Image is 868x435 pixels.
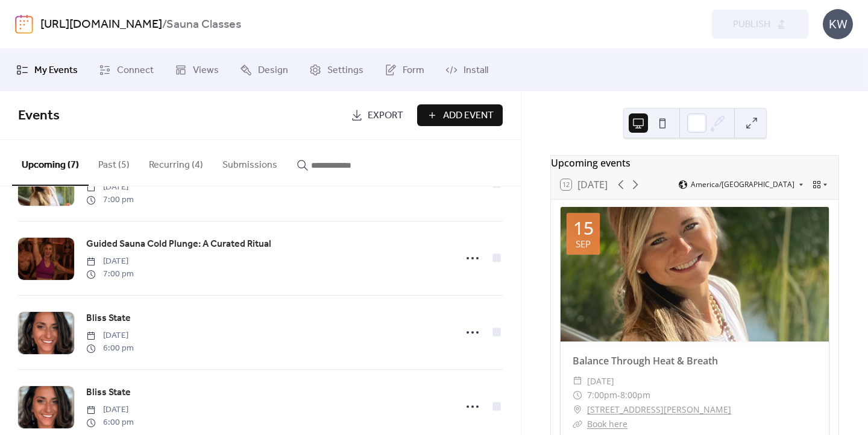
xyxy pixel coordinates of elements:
span: - [617,388,620,402]
b: / [162,13,166,36]
span: Add Event [443,109,494,123]
a: Connect [90,54,163,86]
a: Bliss State [86,311,131,326]
span: My Events [34,63,78,78]
a: Bliss State [86,385,131,401]
span: 7:00pm [587,388,617,402]
img: logo [15,14,33,34]
a: [STREET_ADDRESS][PERSON_NAME] [587,402,731,417]
span: [DATE] [587,374,614,389]
span: Guided Sauna Cold Plunge: A Curated Ritual [86,237,271,252]
span: 7:00 pm [86,194,134,206]
span: [DATE] [86,329,134,342]
div: ​ [573,402,582,417]
span: 6:00 pm [86,342,134,355]
a: Views [166,54,228,86]
span: Settings [327,63,363,78]
span: 8:00pm [620,388,650,402]
button: Past (5) [89,140,139,185]
button: Submissions [213,140,287,185]
a: Balance Through Heat & Breath [573,354,718,367]
span: Connect [117,63,154,78]
a: My Events [7,54,87,86]
span: Events [18,103,60,129]
button: Add Event [417,104,503,126]
div: 15 [573,219,594,237]
div: Sep [576,240,591,249]
a: Guided Sauna Cold Plunge: A Curated Ritual [86,237,271,252]
a: Export [342,104,412,126]
span: Bliss State [86,386,131,400]
button: Upcoming (7) [12,140,89,186]
span: [DATE] [86,404,134,416]
div: Upcoming events [551,156,838,170]
a: [URL][DOMAIN_NAME] [40,13,162,36]
span: Form [403,63,424,78]
div: ​ [573,374,582,389]
a: Book here [587,418,627,430]
span: Views [193,63,219,78]
span: Bliss State [86,311,131,326]
span: [DATE] [86,255,134,268]
a: Install [436,54,497,86]
b: Sauna Classes [166,13,241,36]
span: Export [368,109,403,123]
a: Form [376,54,433,86]
div: ​ [573,388,582,402]
span: America/[GEOGRAPHIC_DATA] [691,181,794,188]
div: ​ [573,417,582,431]
a: Settings [300,54,373,86]
span: 6:00 pm [86,416,134,429]
span: 7:00 pm [86,268,134,281]
span: Install [464,63,488,78]
button: Recurring (4) [139,140,213,185]
span: Design [258,63,288,78]
a: Design [231,54,297,86]
div: KW [823,9,853,39]
span: [DATE] [86,181,134,194]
